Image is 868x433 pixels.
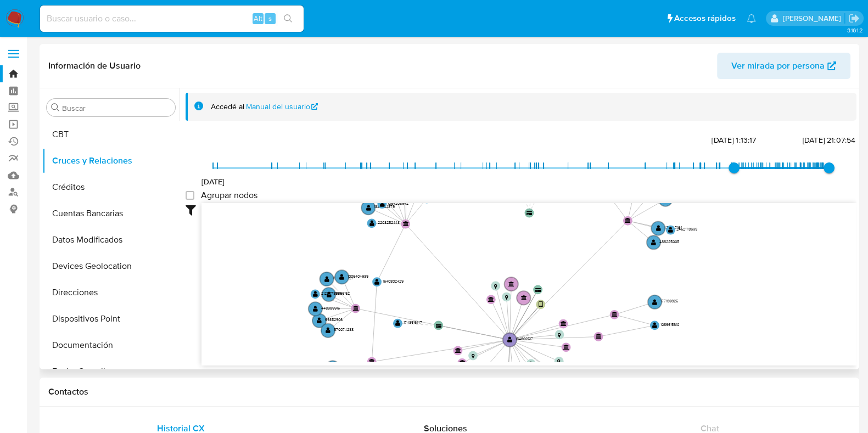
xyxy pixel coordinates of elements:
text:  [403,221,409,226]
text:  [471,353,474,358]
text:  [561,320,567,326]
text: 1676933921 [332,275,352,281]
text: 1086615610 [660,322,680,328]
span: Ver mirada por persona [731,53,825,79]
h1: Contactos [48,386,850,397]
text:  [317,317,322,324]
a: Notificaciones [747,14,756,23]
text: 423947164 [664,224,682,230]
span: Agrupar nodos [201,190,257,201]
input: Agrupar nodos [186,191,194,200]
text:  [369,358,375,364]
text:  [374,279,379,285]
button: Direcciones [42,279,180,306]
text:  [557,359,561,364]
text:  [535,288,541,292]
text:  [353,305,359,311]
text: 2203252443 [377,220,399,226]
text:  [326,327,331,334]
text:  [507,336,512,343]
text:  [339,274,344,280]
span: Alt [254,13,262,24]
text:  [558,333,561,338]
text:  [369,220,374,227]
text:  [436,323,441,328]
text: 448389915 [321,305,340,311]
text: 1386484879 [374,204,395,210]
button: CBT [42,121,180,148]
button: Cruces y Relaciones [42,148,180,174]
span: s [268,13,272,24]
a: Salir [848,13,860,24]
button: Fecha Compliant [42,358,180,385]
text:  [395,320,400,327]
button: Documentación [42,332,180,358]
text:  [656,225,661,232]
text: 69352906 [325,317,343,323]
text: 1006404939 [348,273,368,279]
input: Buscar [62,103,171,113]
h1: Información de Usuario [48,60,141,71]
text:  [366,205,371,211]
text: 2452178699 [676,226,697,232]
button: search-icon [277,11,299,26]
text:  [508,281,514,286]
text: 570074238 [334,327,354,333]
input: Buscar usuario o caso... [40,12,304,26]
text: 2128773935 [321,290,342,296]
span: Accesos rápidos [674,13,736,24]
a: Manual del usuario [246,102,318,112]
text:  [625,217,631,223]
text:  [596,333,602,339]
text:  [651,239,656,246]
text:  [313,306,318,312]
text:  [563,344,569,350]
button: Créditos [42,174,180,200]
text:  [488,296,494,302]
text:  [668,227,673,233]
text:  [612,311,618,317]
text: 1064208942 [388,200,408,206]
text:  [326,291,331,298]
text:  [324,276,329,283]
text:  [505,295,508,300]
text:  [652,322,657,329]
button: Buscar [51,103,60,112]
text:  [380,201,385,207]
text: 18556152 [334,290,350,296]
text: 1743516147 [404,319,422,325]
text: 488225005 [659,239,679,245]
text: 164802517 [516,336,533,342]
button: Datos Modificados [42,227,180,253]
text:  [455,347,461,353]
button: Dispositivos Point [42,306,180,332]
button: Cuentas Bancarias [42,200,180,227]
button: Devices Geolocation [42,253,180,279]
text: 1540802429 [383,278,404,284]
text:  [652,299,657,306]
span: [DATE] 21:07:54 [803,134,855,145]
text: 177183825 [660,298,678,304]
text:  [529,361,533,366]
span: Accedé al [211,102,244,112]
text:  [521,295,527,300]
text:  [539,301,543,308]
text:  [527,211,532,215]
p: marianathalie.grajeda@mercadolibre.com.mx [782,13,844,24]
span: [DATE] [201,176,225,187]
text:  [494,284,497,289]
text:  [313,291,318,297]
span: [DATE] 1:13:17 [712,134,756,145]
button: Ver mirada por persona [717,53,850,79]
